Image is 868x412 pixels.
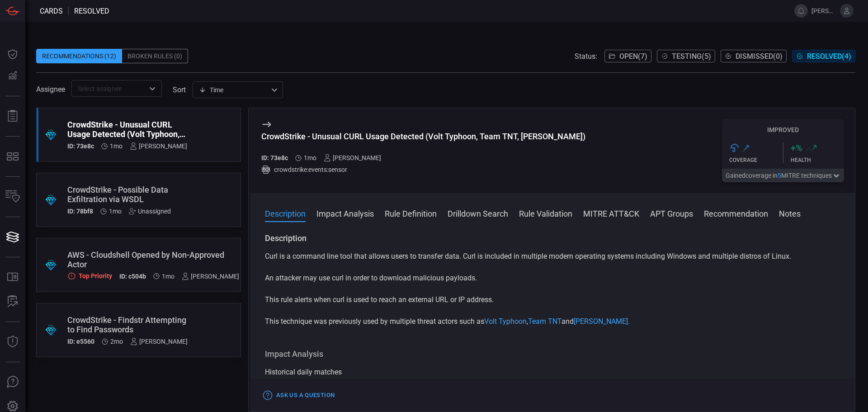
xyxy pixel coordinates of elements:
[811,7,836,14] span: [PERSON_NAME].jadhav
[265,367,840,378] div: Historical daily matches
[40,7,63,15] span: Cards
[109,208,122,215] span: Jul 09, 2025 1:14 PM
[650,208,693,218] button: APT Groups
[2,331,24,353] button: Threat Intelligence
[2,65,24,87] button: Detections
[574,317,630,326] a: [PERSON_NAME].
[130,338,188,345] div: [PERSON_NAME]
[792,50,855,62] button: Resolved(4)
[67,208,93,215] h5: ID: 78bf8
[316,208,374,218] button: Impact Analysis
[575,52,597,61] span: Status:
[67,120,187,139] div: CrowdStrike - Unusual CURL Usage Detected (Volt Typhoon, Team TNT, Rocke)
[265,349,840,360] h3: Impact Analysis
[261,388,337,403] button: Ask Us a Question
[199,85,269,95] div: Time
[2,291,24,313] button: ALERT ANALYSIS
[2,226,24,248] button: Cards
[265,208,306,218] button: Description
[162,273,175,280] span: Jul 09, 2025 1:13 PM
[2,266,24,288] button: Rule Catalog
[129,208,171,215] div: Unassigned
[261,132,585,141] div: CrowdStrike - Unusual CURL Usage Detected (Volt Typhoon, Team TNT, Rocke)
[604,50,651,62] button: Open(7)
[484,317,527,326] a: Volt Typhoon
[67,250,239,269] div: AWS - Cloudshell Opened by Non-Approved Actor
[704,208,768,218] button: Recommendation
[261,165,585,174] div: crowdstrike:events:sensor
[807,52,851,61] span: Resolved ( 4 )
[265,316,840,327] p: This technique was previously used by multiple threat actors such as , and
[779,208,801,218] button: Notes
[110,142,123,150] span: Jul 17, 2025 7:06 PM
[657,50,715,62] button: Testing(5)
[119,273,146,280] h5: ID: c504b
[36,85,65,94] span: Assignee
[304,154,316,161] span: Jul 17, 2025 7:06 PM
[778,172,781,179] span: 5
[448,208,508,218] button: Drilldown Search
[36,49,122,63] div: Recommendations (12)
[265,273,840,284] p: An attacker may use curl in order to download malicious payloads.
[74,7,109,15] span: resolved
[736,52,783,61] span: Dismissed ( 0 )
[182,273,239,280] div: [PERSON_NAME]
[2,146,24,167] button: MITRE - Detection Posture
[173,85,186,94] label: sort
[385,208,437,218] button: Rule Definition
[67,142,94,150] h5: ID: 73e8c
[265,233,840,244] h3: Description
[261,154,288,161] h5: ID: 73e8c
[2,371,24,393] button: Ask Us A Question
[791,157,844,163] div: Health
[130,142,187,150] div: [PERSON_NAME]
[619,52,647,61] span: Open ( 7 )
[265,294,840,305] p: This rule alerts when curl is used to reach an external URL or IP address.
[791,142,802,153] h3: + %
[146,82,159,95] button: Open
[672,52,711,61] span: Testing ( 5 )
[2,43,24,65] button: Dashboard
[722,169,844,182] button: Gainedcoverage in5MITRE techniques
[324,154,381,161] div: [PERSON_NAME]
[2,105,24,127] button: Reports
[721,50,787,62] button: Dismissed(0)
[67,185,175,204] div: CrowdStrike - Possible Data Exfiltration via WSDL
[110,338,123,345] span: Jul 01, 2025 5:30 PM
[519,208,572,218] button: Rule Validation
[74,83,144,94] input: Select assignee
[122,49,188,63] div: Broken Rules (0)
[265,251,840,262] p: Curl is a command line tool that allows users to transfer data. Curl is included in multiple mode...
[67,272,112,280] div: Top Priority
[2,186,24,208] button: Inventory
[528,317,561,326] a: Team TNT
[67,315,188,334] div: CrowdStrike - Findstr Attempting to Find Passwords
[67,338,94,345] h5: ID: e5560
[583,208,639,218] button: MITRE ATT&CK
[722,126,844,133] h5: Improved
[729,157,783,163] div: Coverage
